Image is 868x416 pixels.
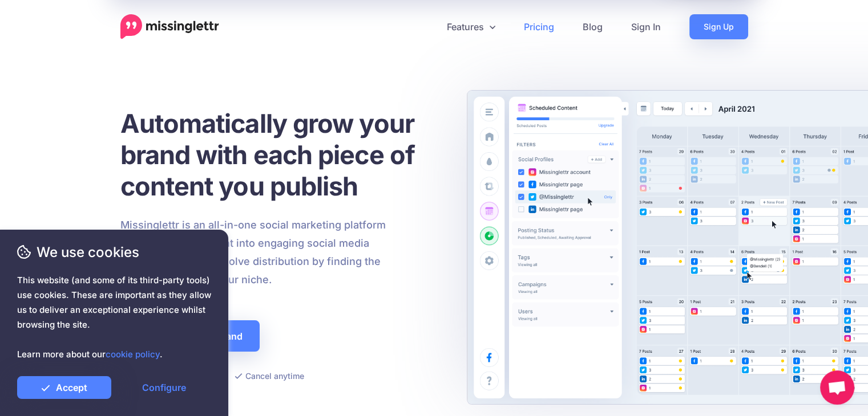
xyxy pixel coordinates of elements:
[568,14,617,39] a: Blog
[120,216,386,289] p: Missinglettr is an all-in-one social marketing platform that turns your content into engaging soc...
[820,370,854,405] div: Open chat
[17,242,211,262] span: We use cookies
[17,273,211,362] span: This website (and some of its third-party tools) use cookies. These are important as they allow u...
[17,376,111,399] a: Accept
[433,14,510,39] a: Features
[235,369,304,383] li: Cancel anytime
[689,14,748,39] a: Sign Up
[617,14,675,39] a: Sign In
[106,349,160,360] a: cookie policy
[120,108,443,202] h1: Automatically grow your brand with each piece of content you publish
[120,14,219,39] a: Home
[510,14,568,39] a: Pricing
[117,376,211,399] a: Configure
